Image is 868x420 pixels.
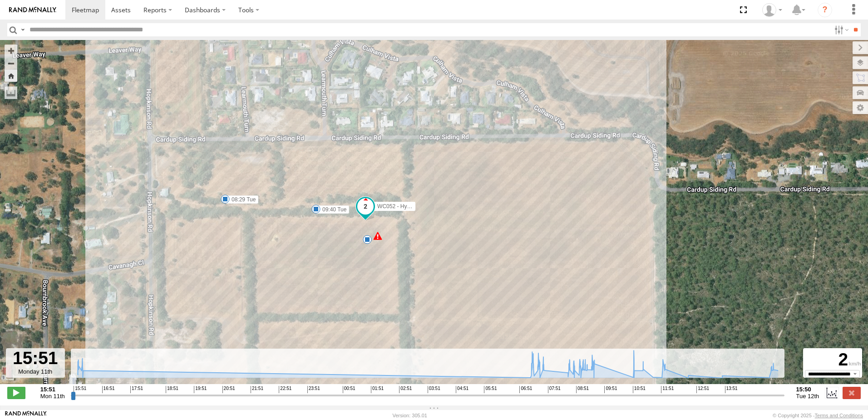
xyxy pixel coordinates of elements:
span: 19:51 [194,386,207,393]
div: © Copyright 2025 - [773,413,863,418]
div: 7 [373,231,382,240]
span: 04:51 [456,386,469,393]
i: ? [818,3,832,17]
span: 11:51 [661,386,674,393]
label: Measure [5,86,17,99]
span: Tue 12th Aug 2025 [796,393,819,400]
span: 18:51 [166,386,178,393]
a: Visit our Website [5,411,47,420]
strong: 15:50 [796,386,819,393]
div: 2 [804,350,861,370]
label: 09:40 Tue [316,205,349,214]
label: Search Filter Options [831,23,850,36]
span: 06:51 [519,386,532,393]
div: 7 [363,235,372,244]
span: 10:51 [633,386,646,393]
a: Terms and Conditions [815,413,863,418]
span: 22:51 [279,386,291,393]
span: 15:51 [74,386,86,393]
strong: 15:51 [40,386,65,393]
span: WC052 - Hydrema [377,203,422,210]
img: rand-logo.svg [9,7,56,13]
span: 07:51 [548,386,561,393]
span: 00:51 [343,386,355,393]
span: 23:51 [307,386,320,393]
span: 12:51 [696,386,709,393]
span: 21:51 [251,386,263,393]
span: 09:51 [604,386,617,393]
span: 02:51 [399,386,412,393]
label: Map Settings [853,101,868,114]
span: 01:51 [371,386,384,393]
span: 16:51 [102,386,115,393]
div: Tahni-lee Vizzari [759,3,785,17]
span: Mon 11th Aug 2025 [40,393,65,400]
label: Play/Stop [7,387,25,399]
span: 20:51 [222,386,235,393]
div: Version: 305.01 [393,413,427,418]
button: Zoom Home [5,70,17,82]
label: Close [843,387,861,399]
span: 13:51 [725,386,738,393]
span: 05:51 [484,386,497,393]
button: Zoom in [5,45,17,57]
span: 17:51 [130,386,143,393]
button: Zoom out [5,57,17,70]
label: Search Query [19,23,26,36]
label: 08:29 Tue [225,195,258,204]
span: 08:51 [576,386,589,393]
span: 03:51 [428,386,440,393]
